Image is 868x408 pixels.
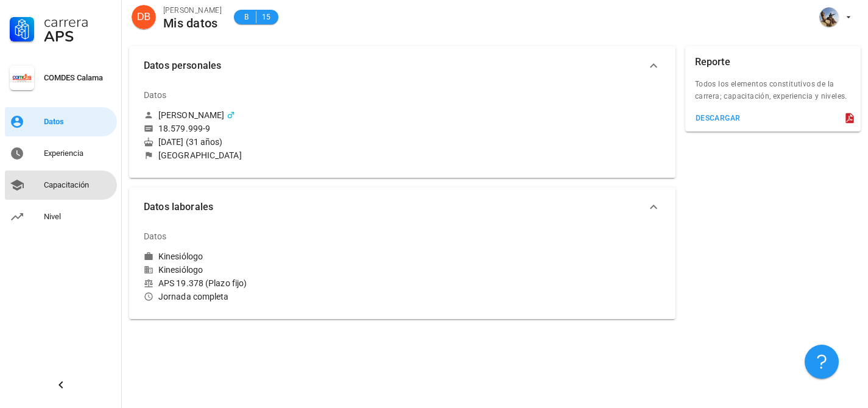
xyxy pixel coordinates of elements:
[5,171,117,200] a: Capacitación
[144,222,167,251] div: Datos
[5,202,117,231] a: Nivel
[144,199,646,216] span: Datos laborales
[144,57,646,74] span: Datos personales
[144,80,167,110] div: Datos
[44,29,112,44] div: APS
[158,123,210,134] div: 18.579.999-9
[44,212,112,222] div: Nivel
[261,11,271,23] span: 15
[241,11,251,23] span: B
[695,46,730,78] div: Reporte
[44,180,112,190] div: Capacitación
[132,5,156,29] div: avatar
[144,278,397,289] div: APS 19.378 (Plazo fijo)
[685,78,861,110] div: Todos los elementos constitutivos de la carrera; capacitación, experiencia y niveles.
[695,114,741,122] div: descargar
[129,188,676,227] button: Datos laborales
[137,5,150,29] span: DB
[158,251,203,262] div: Kinesiólogo
[819,7,839,27] div: avatar
[144,264,397,275] div: Kinesiólogo
[144,291,397,302] div: Jornada completa
[158,110,224,121] div: [PERSON_NAME]
[44,15,112,29] div: Carrera
[163,16,222,30] div: Mis datos
[690,110,746,127] button: descargar
[44,149,112,158] div: Experiencia
[5,107,117,136] a: Datos
[163,4,222,16] div: [PERSON_NAME]
[129,46,676,85] button: Datos personales
[44,73,112,83] div: COMDES Calama
[144,136,397,147] div: [DATE] (31 años)
[44,117,112,127] div: Datos
[5,139,117,168] a: Experiencia
[158,150,242,161] div: [GEOGRAPHIC_DATA]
